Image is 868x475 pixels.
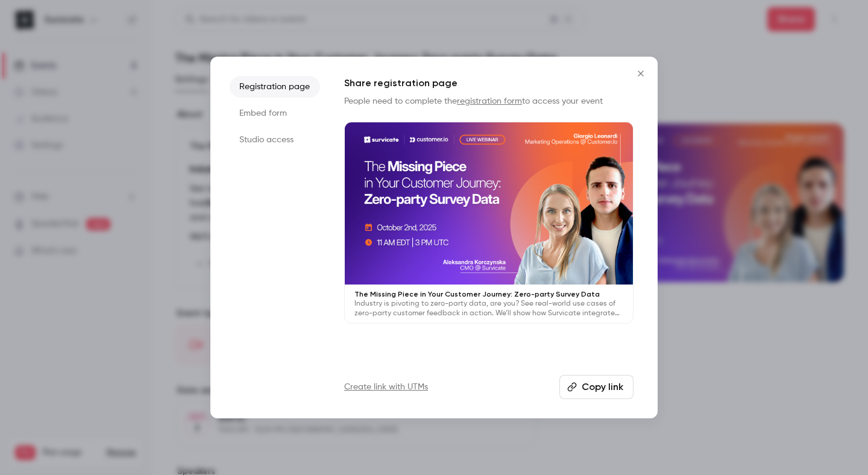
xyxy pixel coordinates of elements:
[230,102,320,124] li: Embed form
[457,97,522,105] a: registration form
[344,381,428,393] a: Create link with UTMs
[230,76,320,98] li: Registration page
[344,122,634,324] a: The Missing Piece in Your Customer Journey: Zero-party Survey DataIndustry is pivoting to zero-pa...
[230,129,320,151] li: Studio access
[354,299,623,318] p: Industry is pivoting to zero-party data, are you? See real-world use cases of zero-party customer...
[344,76,634,90] h1: Share registration page
[354,289,623,299] p: The Missing Piece in Your Customer Journey: Zero-party Survey Data
[629,61,653,86] button: Close
[559,375,634,399] button: Copy link
[344,95,634,107] p: People need to complete the to access your event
